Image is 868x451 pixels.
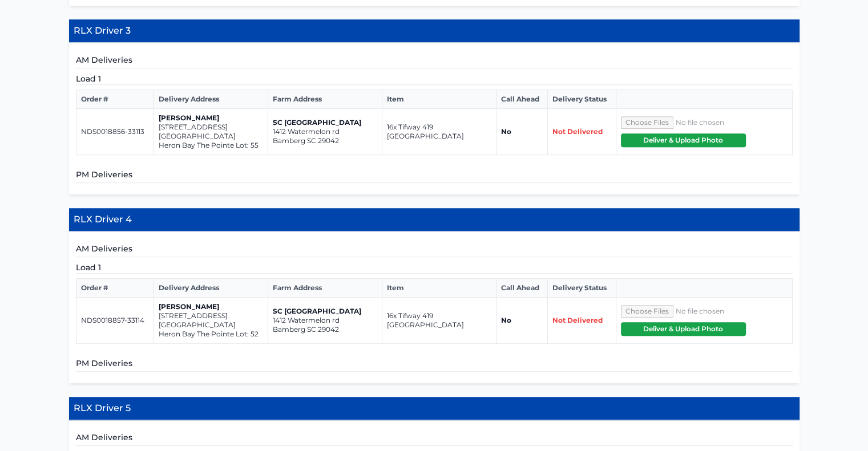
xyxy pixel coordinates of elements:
h5: PM Deliveries [76,169,793,183]
th: Item [382,90,496,109]
th: Item [382,279,496,298]
p: NDS0018856-33113 [81,127,150,136]
td: 16x Tifway 419 [GEOGRAPHIC_DATA] [382,109,496,155]
p: [PERSON_NAME] [159,113,263,123]
p: [GEOGRAPHIC_DATA] [159,132,263,141]
p: SC [GEOGRAPHIC_DATA] [273,307,377,316]
p: [GEOGRAPHIC_DATA] [159,320,263,330]
th: Farm Address [268,90,382,109]
th: Call Ahead [496,279,548,298]
p: Bamberg SC 29042 [273,325,377,334]
strong: No [501,316,511,324]
p: NDS0018857-33114 [81,316,150,325]
p: [PERSON_NAME] [159,302,263,311]
p: SC [GEOGRAPHIC_DATA] [273,118,377,127]
button: Deliver & Upload Photo [621,322,746,336]
span: Not Delivered [552,127,603,136]
p: Bamberg SC 29042 [273,136,377,145]
p: 1412 Watermelon rd [273,316,377,325]
th: Farm Address [268,279,382,298]
strong: No [501,127,511,136]
h5: AM Deliveries [76,54,793,68]
h5: PM Deliveries [76,357,793,372]
h5: AM Deliveries [76,432,793,446]
th: Delivery Address [154,90,268,109]
h5: Load 1 [76,73,793,85]
th: Delivery Status [548,90,616,109]
th: Call Ahead [496,90,548,109]
p: [STREET_ADDRESS] [159,311,263,320]
span: Not Delivered [552,316,603,324]
button: Deliver & Upload Photo [621,133,746,147]
p: Heron Bay The Pointe Lot: 52 [159,330,263,339]
td: 16x Tifway 419 [GEOGRAPHIC_DATA] [382,298,496,344]
th: Order # [76,279,154,298]
h5: Load 1 [76,262,793,274]
th: Delivery Status [548,279,616,298]
p: [STREET_ADDRESS] [159,123,263,132]
th: Delivery Address [154,279,268,298]
h4: RLX Driver 4 [69,208,800,231]
h5: AM Deliveries [76,243,793,257]
h4: RLX Driver 3 [69,19,800,43]
p: Heron Bay The Pointe Lot: 55 [159,141,263,150]
th: Order # [76,90,154,109]
h4: RLX Driver 5 [69,397,800,420]
p: 1412 Watermelon rd [273,127,377,136]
